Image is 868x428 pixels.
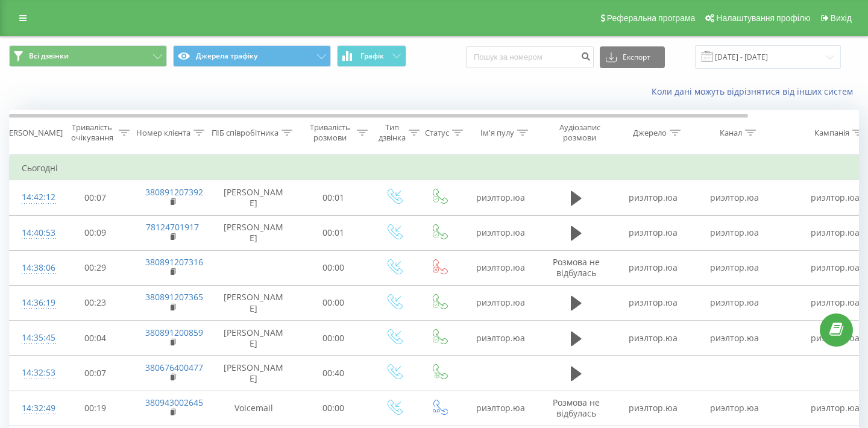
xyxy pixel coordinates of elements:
a: 380891207365 [145,291,203,303]
td: риэлтор.юа [612,321,694,356]
td: риэлтор.юа [462,391,540,426]
div: 14:42:12 [22,186,46,209]
td: 00:23 [58,285,133,320]
a: 380891207316 [145,256,203,268]
td: 00:00 [296,321,371,356]
div: 14:35:45 [22,326,46,350]
td: 00:07 [58,356,133,391]
span: Вихід [831,13,852,23]
div: 14:38:06 [22,256,46,280]
td: риэлтор.юа [612,180,694,215]
td: риэлтор.юа [694,391,775,426]
span: Графік [360,52,384,60]
td: [PERSON_NAME] [212,356,296,391]
a: 380676400477 [145,362,203,373]
td: 00:40 [296,356,371,391]
td: [PERSON_NAME] [212,285,296,320]
div: 14:36:19 [22,291,46,315]
td: риэлтор.юа [612,285,694,320]
iframe: Intercom live chat [827,360,856,389]
td: 00:09 [58,215,133,250]
span: Налаштування профілю [716,13,810,23]
div: Тип дзвінка [379,122,406,143]
td: риэлтор.юа [612,391,694,426]
div: Номер клієнта [136,128,190,138]
td: 00:00 [296,285,371,320]
td: 00:19 [58,391,133,426]
span: Всі дзвінки [29,51,69,61]
td: риэлтор.юа [462,180,540,215]
div: Статус [425,128,449,138]
div: Тривалість очікування [68,122,116,143]
input: Пошук за номером [466,46,594,68]
div: 14:32:49 [22,397,46,420]
a: Коли дані можуть відрізнятися вiд інших систем [652,86,859,97]
span: Розмова не відбулась [553,397,600,419]
div: Аудіозапис розмови [550,122,609,143]
a: 380891207392 [145,186,203,198]
div: Джерело [633,128,667,138]
a: 78124701917 [146,221,199,233]
td: 00:00 [296,391,371,426]
td: 00:01 [296,180,371,215]
button: Графік [337,45,406,67]
td: риэлтор.юа [612,215,694,250]
td: [PERSON_NAME] [212,321,296,356]
div: 14:40:53 [22,221,46,245]
a: 380943002645 [145,397,203,408]
button: Всі дзвінки [9,45,167,67]
td: [PERSON_NAME] [212,215,296,250]
td: 00:04 [58,321,133,356]
a: 380891200859 [145,327,203,338]
button: Джерела трафіку [173,45,331,67]
td: [PERSON_NAME] [212,180,296,215]
div: ПІБ співробітника [212,128,278,138]
td: риэлтор.юа [462,250,540,285]
td: 00:00 [296,250,371,285]
div: Кампанія [814,128,849,138]
td: риэлтор.юа [694,285,775,320]
td: риэлтор.юа [462,285,540,320]
td: Voicemail [212,391,296,426]
div: 14:32:53 [22,361,46,385]
td: риэлтор.юа [694,180,775,215]
td: риэлтор.юа [694,321,775,356]
td: риэлтор.юа [694,215,775,250]
span: Реферальна програма [607,13,696,23]
td: риэлтор.юа [462,215,540,250]
div: Ім'я пулу [480,128,514,138]
td: 00:07 [58,180,133,215]
div: Тривалість розмови [306,122,354,143]
td: риэлтор.юа [612,250,694,285]
button: Експорт [600,46,665,68]
td: 00:01 [296,215,371,250]
div: [PERSON_NAME] [2,128,63,138]
td: риэлтор.юа [462,321,540,356]
div: Канал [720,128,742,138]
td: 00:29 [58,250,133,285]
td: риэлтор.юа [694,250,775,285]
span: Розмова не відбулась [553,256,600,279]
